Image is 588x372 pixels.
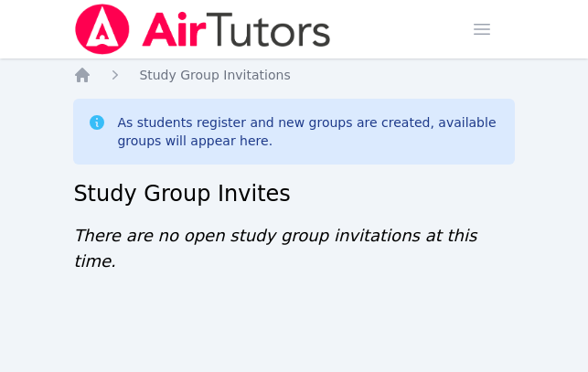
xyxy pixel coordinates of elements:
[139,66,290,84] a: Study Group Invitations
[73,179,514,208] h2: Study Group Invites
[139,68,290,82] span: Study Group Invitations
[117,113,499,150] div: As students register and new groups are created, available groups will appear here.
[73,4,332,55] img: Air Tutors
[73,226,476,271] span: There are no open study group invitations at this time.
[73,66,514,84] nav: Breadcrumb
